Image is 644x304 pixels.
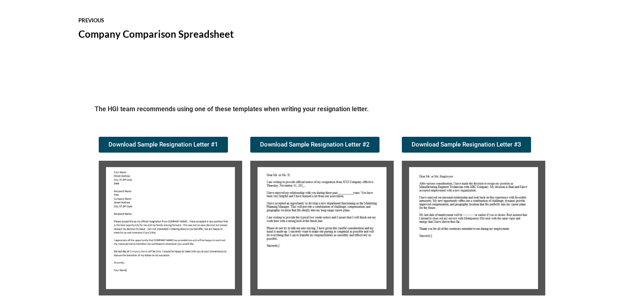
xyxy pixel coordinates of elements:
[95,105,550,116] h5: The HGI team recommends using one of these templates when writing your resignation letter.
[412,142,521,148] span: Download Sample Resignation Letter #3
[99,137,228,153] a: Download Sample Resignation Letter #1
[402,137,531,153] a: Download Sample Resignation Letter #3
[250,137,379,153] a: Download Sample Resignation Letter #2
[78,27,322,41] div: Company Comparison Spreadsheet
[78,10,322,49] a: previous Company Comparison Spreadsheet
[260,142,370,148] span: Download Sample Resignation Letter #2
[78,18,322,23] div: previous
[108,142,218,148] span: Download Sample Resignation Letter #1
